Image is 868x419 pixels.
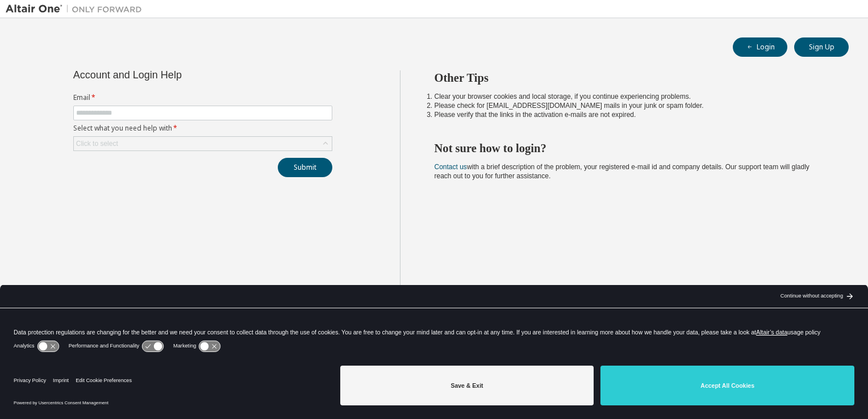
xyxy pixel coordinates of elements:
[435,70,829,85] h2: Other Tips
[733,37,787,57] button: Login
[435,92,829,101] li: Clear your browser cookies and local storage, if you continue experiencing problems.
[76,139,118,148] div: Click to select
[435,163,809,180] span: with a brief description of the problem, your registered e-mail id and company details. Our suppo...
[278,158,332,177] button: Submit
[6,3,148,15] img: Altair One
[435,141,829,156] h2: Not sure how to login?
[435,110,829,119] li: Please verify that the links in the activation e-mails are not expired.
[435,101,829,110] li: Please check for [EMAIL_ADDRESS][DOMAIN_NAME] mails in your junk or spam folder.
[74,137,332,150] div: Click to select
[435,163,467,171] a: Contact us
[794,37,849,57] button: Sign Up
[73,93,332,102] label: Email
[73,124,332,133] label: Select what you need help with
[73,70,281,79] div: Account and Login Help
